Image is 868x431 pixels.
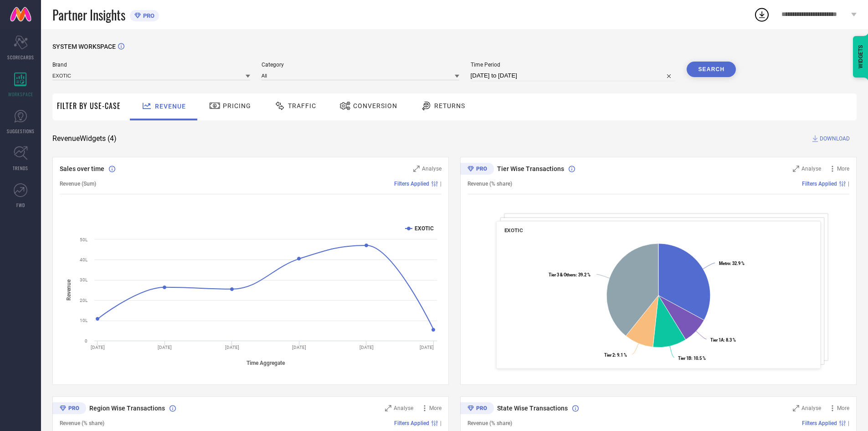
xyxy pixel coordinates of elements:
button: Search [687,62,736,77]
text: [DATE] [292,345,306,350]
svg: Zoom [793,166,799,172]
tspan: Tier 3 & Others [549,272,576,277]
span: SCORECARDS [7,54,34,61]
span: Analyse [801,166,821,172]
div: Premium [460,402,494,416]
span: Returns [434,102,465,109]
div: Open download list [754,6,770,23]
span: DOWNLOAD [820,134,850,143]
span: TRENDS [13,165,28,171]
text: [DATE] [225,345,239,350]
span: Partner Insights [52,5,125,24]
span: Filters Applied [802,181,837,187]
text: [DATE] [91,345,105,350]
svg: Zoom [413,166,420,172]
div: Premium [460,163,494,177]
span: Filters Applied [394,181,429,187]
span: More [429,405,442,411]
input: Select time period [471,70,676,81]
text: : 32.9 % [719,261,745,266]
text: 10L [80,318,88,323]
span: SUGGESTIONS [7,128,35,135]
span: Revenue (Sum) [60,181,96,187]
span: | [440,181,442,187]
text: : 39.2 % [549,272,591,277]
span: PRO [141,12,154,19]
text: 40L [80,257,88,262]
tspan: Revenue [66,279,72,301]
span: Traffic [288,102,316,109]
tspan: Time Aggregate [247,360,285,366]
span: Revenue Widgets ( 4 ) [52,134,117,143]
text: : 10.5 % [678,356,706,361]
span: | [848,420,849,426]
span: More [837,405,849,411]
span: SYSTEM WORKSPACE [52,43,116,50]
span: Filters Applied [802,420,837,426]
span: State Wise Transactions [497,405,568,412]
svg: Zoom [385,405,391,411]
span: Analyse [422,166,442,172]
span: Analyse [801,405,821,411]
span: | [440,420,442,426]
tspan: Metro [719,261,730,266]
text: : 8.3 % [710,338,736,343]
text: 0 [85,338,87,343]
span: Time Period [471,62,676,68]
span: Revenue (% share) [467,181,512,187]
span: Tier Wise Transactions [497,165,564,172]
text: : 9.1 % [604,353,627,358]
span: More [837,166,849,172]
span: Category [262,62,459,68]
text: 20L [80,298,88,303]
div: Premium [52,402,86,416]
text: 30L [80,277,88,282]
svg: Zoom [793,405,799,411]
span: Filters Applied [394,420,429,426]
tspan: Tier 1B [678,356,691,361]
span: WORKSPACE [8,91,33,98]
tspan: Tier 2 [604,353,615,358]
span: Filter By Use-Case [57,100,121,111]
tspan: Tier 1A [710,338,724,343]
text: [DATE] [158,345,172,350]
span: Brand [52,62,250,68]
span: Analyse [394,405,413,411]
span: Region Wise Transactions [89,405,165,412]
span: FWD [16,202,25,208]
span: | [848,181,849,187]
span: Revenue (% share) [467,420,512,426]
span: EXOTIC [504,227,523,234]
span: Pricing [223,102,251,109]
text: EXOTIC [415,225,434,232]
text: [DATE] [420,345,434,350]
span: Revenue (% share) [60,420,104,426]
span: Sales over time [60,165,104,172]
text: [DATE] [360,345,374,350]
span: Revenue [155,103,186,110]
span: Conversion [353,102,397,109]
text: 50L [80,237,88,242]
